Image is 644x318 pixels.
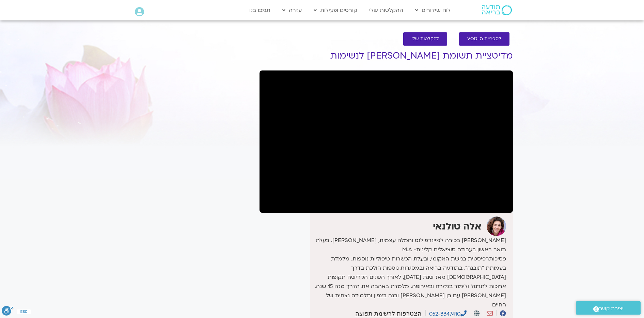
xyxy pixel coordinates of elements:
a: 052-3347410 [429,310,467,318]
a: להקלטות שלי [403,32,447,46]
a: לספריית ה-VOD [459,32,509,46]
span: יצירת קשר [599,304,624,313]
h1: מדיטציית תשומת [PERSON_NAME] לנשימות [260,51,513,61]
a: ההקלטות שלי [366,4,407,17]
img: אלה טולנאי [487,217,506,236]
a: עזרה [279,4,305,17]
a: הצטרפות לרשימת תפוצה [355,311,422,317]
a: תמכו בנו [246,4,274,17]
a: קורסים ופעילות [310,4,361,17]
span: לספריית ה-VOD [467,36,501,42]
img: תודעה בריאה [482,5,512,15]
span: להקלטות שלי [411,36,439,42]
a: לוח שידורים [412,4,454,17]
a: יצירת קשר [576,301,641,315]
strong: אלה טולנאי [433,220,482,233]
p: [PERSON_NAME] בכירה למיינדפולנס וחמלה עצמית, [PERSON_NAME]. בעלת תואר ראשון בעבודה סוציאלית קליני... [312,236,506,309]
